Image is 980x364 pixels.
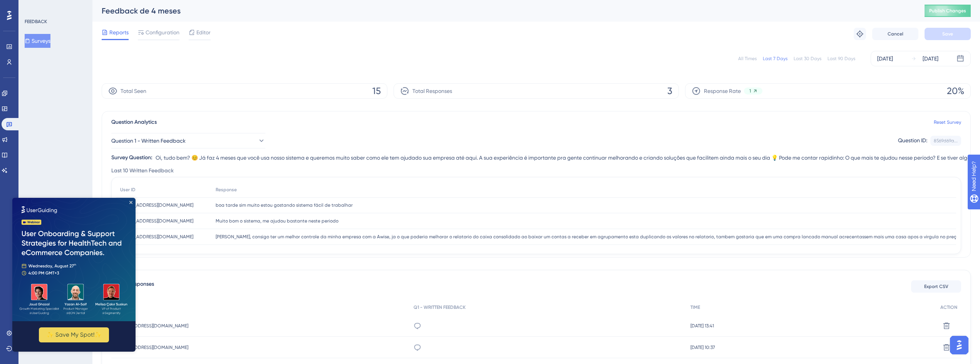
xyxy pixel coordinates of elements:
[412,86,452,96] span: Total Responses
[923,54,938,63] div: [DATE]
[27,130,97,145] button: ✨ Save My Spot!✨
[872,28,918,40] button: Cancel
[888,31,903,37] span: Cancel
[216,218,338,224] span: Muito bom o sistema, me ajudou bastante neste periodo
[763,56,787,62] div: Last 7 Days
[146,28,179,37] span: Configuration
[120,202,193,208] span: [EMAIL_ADDRESS][DOMAIN_NAME]
[940,304,957,310] span: ACTION
[690,344,715,351] span: [DATE] 10:37
[934,138,958,144] div: 8569d69a...
[667,85,672,97] span: 3
[115,323,188,329] span: [EMAIL_ADDRESS][DOMAIN_NAME]
[18,2,48,11] span: Need Help?
[25,19,47,25] div: FEEDBACK
[120,234,193,240] span: [EMAIL_ADDRESS][DOMAIN_NAME]
[111,133,265,148] button: Question 1 - Written Feedback
[111,118,157,127] span: Question Analytics
[947,85,964,97] span: 20%
[115,344,188,351] span: [EMAIL_ADDRESS][DOMAIN_NAME]
[898,136,927,146] div: Question ID:
[738,56,757,62] div: All Times
[934,119,961,125] a: Reset Survey
[102,5,905,16] div: Feedback de 4 meses
[111,153,152,162] div: Survey Question:
[828,56,855,62] div: Last 90 Days
[196,28,211,37] span: Editor
[877,54,893,63] div: [DATE]
[690,323,714,329] span: [DATE] 13:41
[117,3,120,6] div: Close Preview
[120,218,193,224] span: [EMAIL_ADDRESS][DOMAIN_NAME]
[109,28,129,37] span: Reports
[794,56,821,62] div: Last 30 Days
[948,334,971,357] iframe: UserGuiding AI Assistant Launcher
[704,86,741,96] span: Response Rate
[925,5,971,17] button: Publish Changes
[372,85,381,97] span: 15
[925,28,971,40] button: Save
[111,166,174,175] span: Last 10 Written Feedback
[216,202,353,208] span: boa tarde sim muito estou gostando sistema fácil de trabalhar
[25,34,50,48] button: Surveys
[111,136,186,145] span: Question 1 - Written Feedback
[942,31,953,37] span: Save
[924,283,948,290] span: Export CSV
[911,280,961,293] button: Export CSV
[414,304,466,310] span: Q1 - WRITTEN FEEDBACK
[690,304,700,310] span: TIME
[749,88,751,94] span: 1
[121,86,146,96] span: Total Seen
[929,8,966,14] span: Publish Changes
[216,187,237,193] span: Response
[120,187,136,193] span: User ID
